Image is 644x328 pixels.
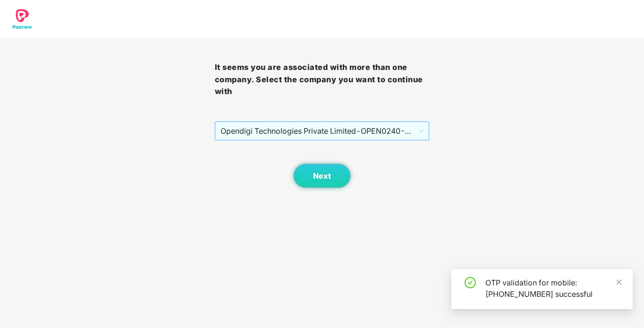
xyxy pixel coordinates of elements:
[313,172,331,181] span: Next
[465,277,476,288] span: check-circle
[215,61,430,98] h3: It seems you are associated with more than one company. Select the company you want to continue with
[485,277,621,300] div: OTP validation for mobile: [PHONE_NUMBER] successful
[616,279,622,285] span: close
[294,164,350,188] button: Next
[220,122,424,140] span: Opendigi Technologies Private Limited - OPEN0240 - ADMIN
